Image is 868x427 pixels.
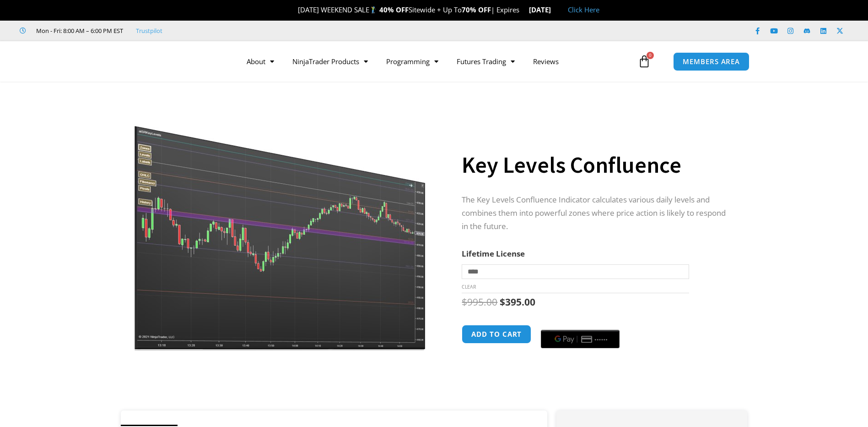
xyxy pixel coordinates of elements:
a: Clear options [462,284,476,290]
text: •••••• [595,336,609,343]
bdi: 995.00 [462,296,497,308]
button: Buy with GPay [541,330,620,348]
span: Mon - Fri: 8:00 AM – 6:00 PM EST [34,25,123,36]
span: $ [500,296,505,308]
img: 🏌️‍♂️ [370,6,377,13]
span: MEMBERS AREA [683,58,740,65]
nav: Menu [237,51,636,72]
strong: [DATE] [529,5,559,14]
label: Lifetime License [462,248,525,259]
span: 0 [647,52,654,59]
img: Key Levels 1 [134,98,428,351]
p: The Key Levels Confluence Indicator calculates various daily levels and combines them into powerf... [462,193,729,233]
a: About [237,51,283,72]
strong: 40% OFF [379,5,409,14]
a: NinjaTrader Products [283,51,377,72]
a: Trustpilot [136,25,162,36]
a: 0 [624,48,664,75]
iframe: Secure payment input frame [539,323,621,324]
button: Add to cart [462,325,531,344]
span: $ [462,296,467,308]
h1: Key Levels Confluence [462,149,729,181]
a: Click Here [568,5,599,14]
img: 🎉 [291,6,297,13]
a: Futures Trading [447,51,524,72]
img: LogoAI | Affordable Indicators – NinjaTrader [106,45,205,78]
a: Programming [377,51,447,72]
bdi: 395.00 [500,296,535,308]
img: 🏭 [551,6,558,13]
a: Reviews [524,51,568,72]
span: [DATE] WEEKEND SALE Sitewide + Up To | Expires [288,5,528,14]
img: ⌛ [520,6,527,13]
strong: 70% OFF [462,5,491,14]
a: MEMBERS AREA [673,52,749,71]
